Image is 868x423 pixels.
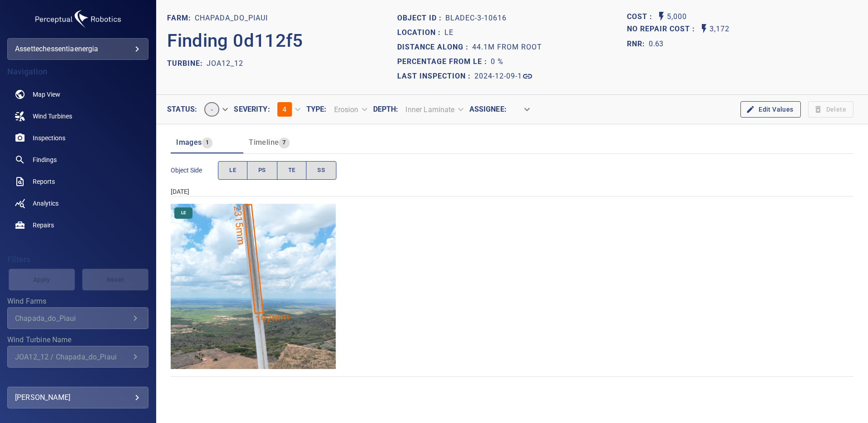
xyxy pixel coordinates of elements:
div: ​ [507,102,536,118]
p: Finding 0d112f5 [167,27,303,54]
span: LE [229,165,236,176]
div: objectSide [218,161,336,180]
div: JOA12_12 / Chapada_do_Piaui [15,353,130,361]
a: windturbines noActive [7,105,148,127]
img: assettechessentiaenergia-logo [33,7,123,31]
p: Last Inspection : [397,71,474,82]
div: Chapada_do_Piaui [15,314,130,323]
span: Analytics [33,199,59,208]
span: Repairs [33,221,54,230]
h1: Cost : [627,13,656,21]
button: LE [218,161,247,180]
span: The ratio of the additional incurred cost of repair in 1 year and the cost of repairing today. Fi... [627,37,663,51]
label: Wind Turbine Name [7,336,148,344]
span: PS [258,165,266,176]
span: - [205,105,218,114]
p: 0 % [491,56,503,67]
div: Wind Turbine Name [7,346,148,368]
p: FARM: [167,13,195,24]
div: Wind Farms [7,307,148,329]
a: inspections noActive [7,127,148,149]
div: [DATE] [171,187,853,196]
span: LE [176,210,192,216]
div: assettechessentiaenergia [15,42,141,56]
div: 4 [270,98,306,120]
button: Edit Values [740,101,800,118]
svg: Auto No Repair Cost [699,23,710,34]
p: Object ID : [397,13,445,24]
span: Images [176,138,202,147]
h4: Navigation [7,67,148,76]
p: Location : [397,27,444,38]
span: TE [288,165,296,176]
span: Projected additional costs incurred by waiting 1 year to repair. This is a function of possible i... [627,23,699,35]
span: Wind Turbines [33,112,72,121]
label: Type : [306,106,327,113]
span: Object Side [171,166,218,175]
p: LE [444,27,454,38]
h1: No Repair Cost : [627,25,699,34]
label: Wind Farms [7,298,148,305]
span: Findings [33,155,57,164]
span: Inspections [33,133,65,143]
span: 4 [282,105,286,114]
p: JOA12_12 [207,58,243,69]
a: analytics noActive [7,192,148,214]
a: 2024-12-09-1 [474,71,533,82]
span: SS [317,165,325,176]
h1: RNR: [627,39,649,49]
p: 5,000 [667,11,687,23]
label: Depth : [373,106,399,113]
span: 1 [202,138,212,148]
div: [PERSON_NAME] [15,390,141,405]
a: map noActive [7,84,148,105]
p: bladeC-3-10616 [445,13,507,24]
svg: Auto Cost [656,11,667,22]
p: 3,172 [710,23,730,35]
p: Percentage from LE : [397,56,491,67]
a: reports noActive [7,171,148,192]
span: Timeline [249,138,279,147]
label: Severity : [234,106,270,113]
img: Chapada_do_Piaui/JOA12_12/2024-12-09-1/2024-12-09-3/image169wp169.jpg [171,204,336,369]
label: Status : [167,106,197,113]
p: 0.63 [649,39,663,49]
span: 7 [279,138,289,148]
span: Reports [33,177,55,186]
div: Erosion [327,102,373,118]
p: Chapada_do_Piaui [195,13,268,24]
span: The base labour and equipment costs to repair the finding. Does not include the loss of productio... [627,11,656,23]
p: 2024-12-09-1 [474,71,522,82]
div: assettechessentiaenergia [7,38,148,60]
button: PS [247,161,277,180]
div: Inner Laminate [398,102,469,118]
label: Assignee : [469,106,507,113]
h4: Filters [7,255,148,264]
a: repairs noActive [7,214,148,236]
span: Map View [33,90,60,99]
div: - [197,98,234,120]
p: Distance along : [397,42,472,53]
a: findings noActive [7,149,148,171]
p: 44.1m from root [472,42,542,53]
p: TURBINE: [167,58,207,69]
button: TE [277,161,307,180]
button: SS [306,161,336,180]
